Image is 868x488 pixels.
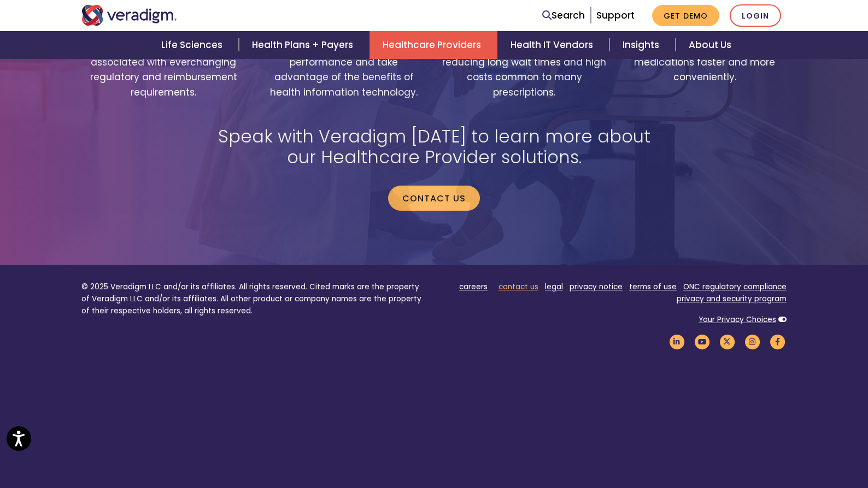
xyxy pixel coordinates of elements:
a: Veradigm Twitter Link [718,336,736,347]
span: Reduce the administrative burden associated with everchanging regulatory and reimbursement requir... [81,40,245,100]
a: careers [459,282,488,292]
a: terms of use [629,282,677,292]
a: Support [596,9,635,22]
a: Your Privacy Choices [699,314,776,325]
h2: Speak with Veradigm [DATE] to learn more about our Healthcare Provider solutions. [202,126,666,168]
a: Contact us [388,186,480,211]
a: Login [730,4,781,27]
a: Health IT Vendors [497,31,609,59]
span: Enhance patient satisfaction by reducing long wait times and high costs common to many prescripti... [442,40,606,100]
span: Improve practice financial performance and take advantage of the benefits of health information t... [262,40,426,100]
a: Get Demo [652,5,719,26]
a: privacy notice [570,282,623,292]
a: Search [542,8,585,23]
a: Insights [609,31,676,59]
a: Veradigm Instagram Link [743,336,761,347]
a: Healthcare Providers [370,31,497,59]
img: Veradigm logo [81,5,177,26]
span: Get patients all their specialty medications faster and more conveniently. [623,40,787,85]
a: Health Plans + Payers [239,31,370,59]
a: contact us [498,282,538,292]
a: Veradigm LinkedIn Link [667,336,686,347]
p: © 2025 Veradigm LLC and/or its affiliates. All rights reserved. Cited marks are the property of V... [81,281,426,317]
a: privacy and security program [677,294,787,304]
a: legal [545,282,563,292]
a: Life Sciences [148,31,239,59]
a: ONC regulatory compliance [683,282,787,292]
a: Veradigm Facebook Link [768,336,787,347]
a: Veradigm YouTube Link [693,336,711,347]
a: About Us [676,31,744,59]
